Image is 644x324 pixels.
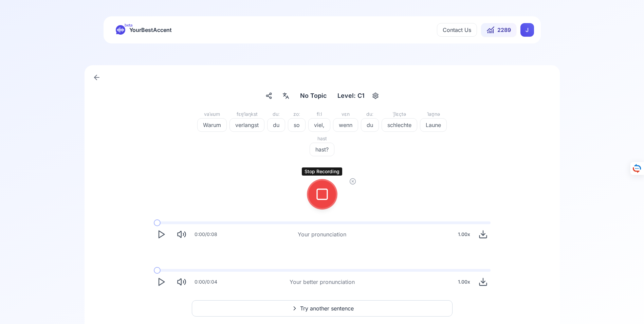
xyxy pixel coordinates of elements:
div: 0:00 / 0:04 [195,278,217,285]
span: verlangst [230,121,264,129]
span: Warum [198,121,226,129]
span: beta [125,22,132,28]
button: du [267,118,285,132]
span: du [361,121,379,129]
div: 0:00 / 0:08 [195,231,217,238]
button: so [288,118,306,132]
div: J [520,23,534,37]
span: du [268,121,285,129]
button: Try another sentence [192,300,453,317]
a: betaYourBestAccent [110,25,177,35]
div: ˈʃlɛçtə [382,110,417,118]
span: YourBestAccent [129,25,172,35]
span: Try another sentence [300,304,354,312]
span: viel, [309,121,330,129]
button: viel, [308,118,330,132]
button: wenn [333,118,358,132]
button: Download audio [476,274,491,289]
button: Play [154,227,169,242]
button: Download audio [476,227,491,242]
button: Play [154,274,169,289]
div: vaˈʁʊm [197,110,227,118]
span: Laune [420,121,446,129]
div: Your better pronunciation [290,278,355,286]
div: fɛɐ̯ˈlaŋkst [229,110,264,118]
span: schlechte [382,121,417,129]
div: 1.00 x [455,228,473,241]
span: 2289 [497,26,511,34]
div: vɛn [333,110,358,118]
button: JJ [520,23,534,37]
span: No Topic [300,91,327,101]
div: Level: C1 [335,90,367,102]
button: Contact Us [437,23,477,37]
button: schlechte [382,118,417,132]
div: duː [361,110,379,118]
div: fiːl [308,110,330,118]
div: hast [310,134,334,143]
div: duː [267,110,285,118]
div: 1.00 x [455,275,473,289]
button: Laune [420,118,447,132]
div: Your pronunciation [298,230,346,238]
span: so [288,121,305,129]
button: No Topic [297,90,329,102]
button: Mute [174,274,189,289]
button: Level: C1 [335,90,381,102]
button: 2289 [481,23,516,37]
button: Mute [174,227,189,242]
div: ˈlaʊ̯nə [420,110,447,118]
span: hast? [310,145,334,154]
button: du [361,118,379,132]
div: zoː [288,110,306,118]
button: Warum [197,118,227,132]
button: hast? [310,143,334,156]
div: Stop Recording [302,167,342,176]
span: wenn [333,121,358,129]
button: verlangst [229,118,264,132]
